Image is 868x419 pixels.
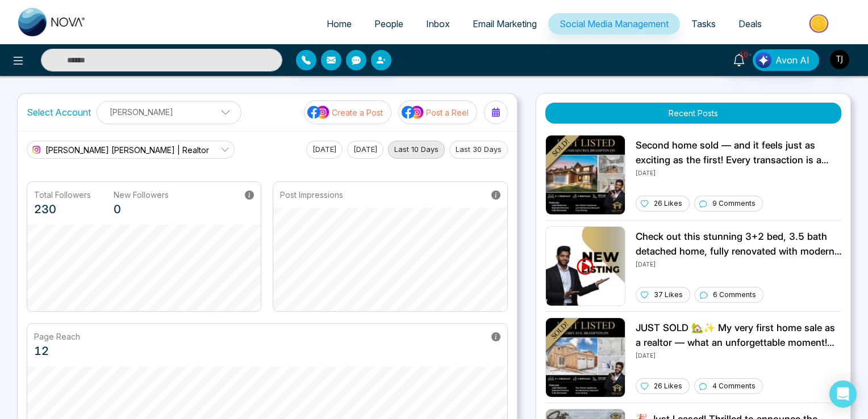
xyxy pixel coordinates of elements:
p: [DATE] [636,167,841,177]
p: JUST SOLD 🏡✨ My very first home sale as a realtor — what an unforgettable moment! I'm beyond grat... [636,321,841,350]
button: Recent Posts [545,103,841,124]
img: Unable to load img. [545,226,625,306]
button: Last 10 Days [388,141,445,159]
img: Lead Flow [756,52,771,68]
p: Create a Post [332,107,383,118]
p: 12 [34,342,80,359]
p: [DATE] [636,259,841,269]
div: Open Intercom Messenger [829,380,857,408]
p: Post a Reel [426,107,469,118]
button: [DATE] [347,141,383,159]
a: Social Media Management [548,13,680,35]
img: social-media-icon [402,105,424,120]
p: 26 Likes [654,198,682,209]
a: Deals [727,13,773,35]
p: 230 [34,201,91,218]
p: 0 [114,201,169,218]
a: Inbox [415,13,461,35]
a: 10+ [725,49,753,69]
img: social-media-icon [307,105,330,120]
p: 4 Comments [712,381,756,391]
a: Home [315,13,363,35]
img: Nova CRM Logo [18,8,86,36]
button: social-media-iconCreate a Post [304,100,391,124]
p: Page Reach [34,331,80,342]
span: People [374,18,403,29]
img: Unable to load img. [545,135,625,215]
p: Check out this stunning 3+2 bed, 3.5 bath detached home, fully renovated with modern upgrades and... [636,230,841,259]
span: Avon AI [775,53,809,67]
span: Home [327,18,352,29]
span: 10+ [739,49,749,60]
p: 6 Comments [713,290,756,300]
a: Email Marketing [461,13,548,35]
p: Post Impressions [280,189,343,201]
button: Last 30 Days [449,141,508,159]
p: [DATE] [636,350,841,360]
a: Tasks [680,13,727,35]
img: User Avatar [830,50,849,69]
p: 37 Likes [654,290,683,300]
p: New Followers [114,189,169,201]
span: Inbox [426,18,450,29]
img: Unable to load img. [545,318,625,397]
span: Email Marketing [473,18,537,29]
span: Tasks [691,18,716,29]
p: 9 Comments [712,198,756,209]
a: People [363,13,415,35]
button: [DATE] [306,141,343,159]
p: 26 Likes [654,381,682,391]
img: instagram [31,144,42,155]
p: [PERSON_NAME] [104,103,234,121]
label: Select Account [27,105,91,119]
button: Avon AI [753,49,819,71]
button: social-media-iconPost a Reel [398,100,477,124]
span: Social Media Management [560,18,669,29]
p: Second home sold — and it feels just as exciting as the first! Every transaction is a new lesson,... [636,138,841,167]
img: Market-place.gif [779,11,861,36]
span: Deals [738,18,762,29]
p: Total Followers [34,189,91,201]
span: [PERSON_NAME] [PERSON_NAME] | Realtor [45,144,209,156]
